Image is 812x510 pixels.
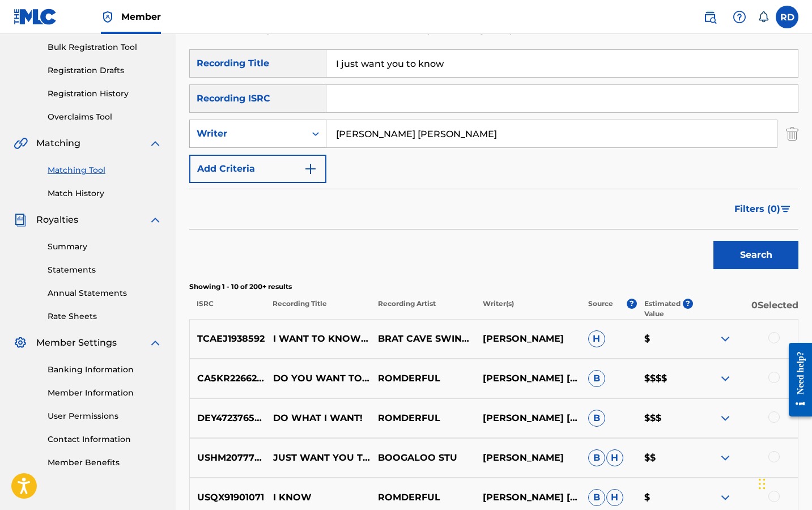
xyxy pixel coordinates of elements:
[699,6,721,28] a: Public Search
[304,162,317,176] img: 9d2ae6d4665cec9f34b9.svg
[733,10,746,24] img: help
[719,451,732,465] img: expand
[637,491,693,504] p: $
[776,6,798,28] div: User Menu
[371,451,475,465] p: BOOGALOO STU
[48,287,162,299] a: Annual Statements
[48,311,162,322] a: Rate Sheets
[148,213,162,227] img: expand
[637,332,693,346] p: $
[627,299,637,309] span: ?
[14,8,57,25] img: MLC Logo
[266,332,371,346] p: I WANT TO KNOW YOU
[190,372,266,385] p: CA5KR2266206
[759,467,766,501] div: Drag
[36,137,80,150] span: Matching
[588,330,605,347] span: H
[266,411,371,425] p: DO WHAT I WANT!
[266,372,371,385] p: DO YOU WANT TO TAKE A FLIGHT?
[101,10,114,24] img: Top Rightsholder
[266,451,371,465] p: JUST WANT YOU TO KNOW
[48,433,162,445] a: Contact Information
[148,336,162,350] img: expand
[48,41,162,53] a: Bulk Registration Tool
[190,411,266,425] p: DEY472376509
[189,49,798,275] form: Search Form
[781,206,790,212] img: filter
[703,10,717,24] img: search
[48,387,162,399] a: Member Information
[189,282,798,292] p: Showing 1 - 10 of 200+ results
[265,299,371,319] p: Recording Title
[644,299,683,319] p: Estimated Value
[36,213,78,227] span: Royalties
[371,491,475,504] p: ROMDERFUL
[588,410,605,427] span: B
[719,332,732,346] img: expand
[48,88,162,100] a: Registration History
[588,370,605,387] span: B
[14,336,27,350] img: Member Settings
[637,372,693,385] p: $$$$
[588,449,605,466] span: B
[728,195,798,223] button: Filters (0)
[475,491,580,504] p: [PERSON_NAME] [PERSON_NAME], [PERSON_NAME] 'ROMDERFUL' [PERSON_NAME]
[780,333,812,427] iframe: Resource Center
[588,299,613,319] p: Source
[606,449,623,466] span: H
[719,491,732,504] img: expand
[14,213,27,227] img: Royalties
[475,332,580,346] p: [PERSON_NAME]
[190,491,266,504] p: USQX91901071
[197,127,299,141] div: Writer
[755,456,812,510] iframe: Chat Widget
[121,10,161,23] span: Member
[637,411,693,425] p: $$$
[693,299,798,319] p: 0 Selected
[48,241,162,253] a: Summary
[371,372,475,385] p: ROMDERFUL
[475,372,580,385] p: [PERSON_NAME] [PERSON_NAME]
[14,137,28,150] img: Matching
[189,155,326,183] button: Add Criteria
[371,411,475,425] p: ROMDERFUL
[719,411,732,425] img: expand
[371,332,475,346] p: BRAT CAVE SWINGPHONY DORKESTRA
[36,336,117,350] span: Member Settings
[48,65,162,76] a: Registration Drafts
[728,6,751,28] div: Help
[588,489,605,506] span: B
[148,137,162,150] img: expand
[637,451,693,465] p: $$
[683,299,693,309] span: ?
[48,364,162,376] a: Banking Information
[719,372,732,385] img: expand
[266,491,371,504] p: I KNOW
[475,411,580,425] p: [PERSON_NAME] [PERSON_NAME]
[190,332,266,346] p: TCAEJ1938592
[370,299,475,319] p: Recording Artist
[48,111,162,123] a: Overclaims Tool
[475,451,580,465] p: [PERSON_NAME]
[758,11,769,23] div: Notifications
[189,299,265,319] p: ISRC
[48,457,162,469] a: Member Benefits
[786,120,798,148] img: Delete Criterion
[48,410,162,422] a: User Permissions
[475,299,581,319] p: Writer(s)
[48,188,162,199] a: Match History
[48,164,162,176] a: Matching Tool
[190,451,266,465] p: USHM20777933
[48,264,162,276] a: Statements
[713,241,798,269] button: Search
[734,202,780,216] span: Filters ( 0 )
[606,489,623,506] span: H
